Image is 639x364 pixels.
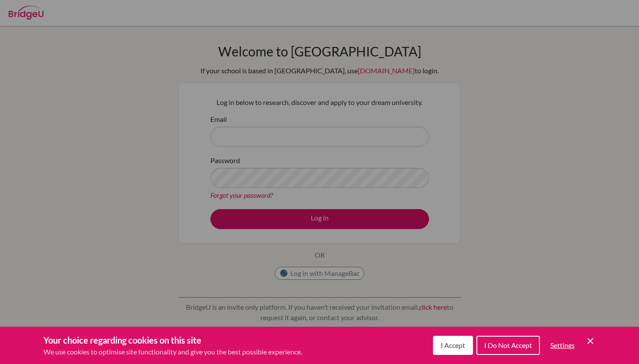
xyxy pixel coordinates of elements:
[484,341,532,349] span: I Do Not Accept
[43,347,302,357] p: We use cookies to optimise site functionality and give you the best possible experience.
[585,336,596,346] button: Save and close
[441,341,465,349] span: I Accept
[43,334,302,347] h3: Your choice regarding cookies on this site
[543,337,582,354] button: Settings
[550,341,575,349] span: Settings
[476,336,540,355] button: I Do Not Accept
[433,336,473,355] button: I Accept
